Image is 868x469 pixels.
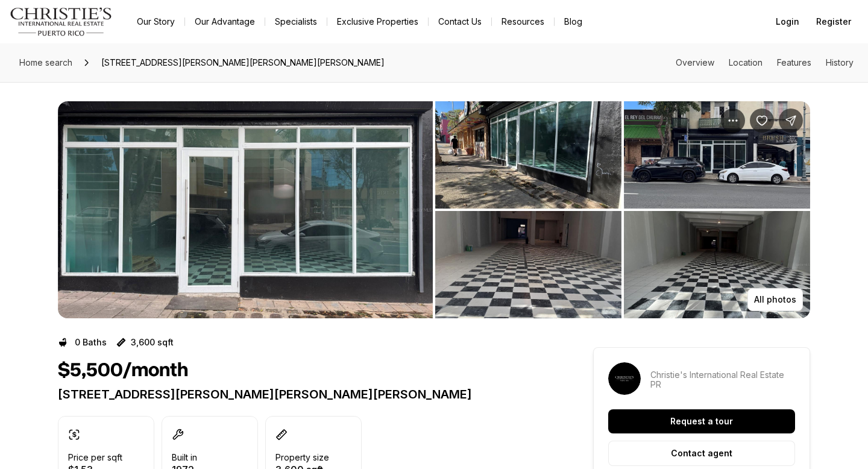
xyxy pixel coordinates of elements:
button: Request a tour [608,409,795,433]
h1: $5,500/month [58,359,188,382]
p: Request a tour [670,417,733,426]
span: [STREET_ADDRESS][PERSON_NAME][PERSON_NAME][PERSON_NAME] [96,53,389,72]
p: 0 Baths [75,338,107,347]
a: Home search [14,53,77,72]
a: Skip to: Overview [676,57,714,68]
nav: Page section menu [676,58,854,68]
button: Property options [721,109,745,133]
button: View image gallery [58,101,433,318]
li: 2 of 4 [435,101,810,318]
a: Specialists [265,13,327,30]
p: Built in [172,453,197,462]
button: Share Property: 1103 S PONCE DE LEON AVE S #5 [779,109,803,133]
button: Login [769,10,807,34]
a: Skip to: History [826,57,854,68]
p: 3,600 sqft [131,338,174,347]
button: View image gallery [624,211,810,318]
a: Skip to: Location [729,57,763,68]
a: Skip to: Features [777,57,811,68]
button: View image gallery [435,101,621,209]
a: Our Story [127,13,184,30]
p: Christie's International Real Estate PR [650,370,795,389]
span: Home search [19,57,72,68]
p: [STREET_ADDRESS][PERSON_NAME][PERSON_NAME][PERSON_NAME] [58,387,550,401]
a: Our Advantage [185,13,265,30]
li: 1 of 4 [58,101,433,318]
button: Register [809,10,858,34]
a: Blog [555,13,592,30]
p: Contact agent [671,449,732,458]
button: View image gallery [624,101,810,209]
div: Listing Photos [58,101,810,318]
button: All photos [747,288,803,311]
button: Contact Us [429,13,491,30]
span: Register [816,17,851,27]
span: Login [776,17,799,27]
p: All photos [754,295,796,304]
p: Property size [275,453,329,462]
a: Resources [492,13,554,30]
button: Contact agent [608,441,795,466]
p: Price per sqft [68,453,122,462]
img: logo [10,7,113,36]
button: Save Property: 1103 S PONCE DE LEON AVE S #5 [750,109,774,133]
a: Exclusive Properties [327,13,428,30]
button: View image gallery [435,211,621,318]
